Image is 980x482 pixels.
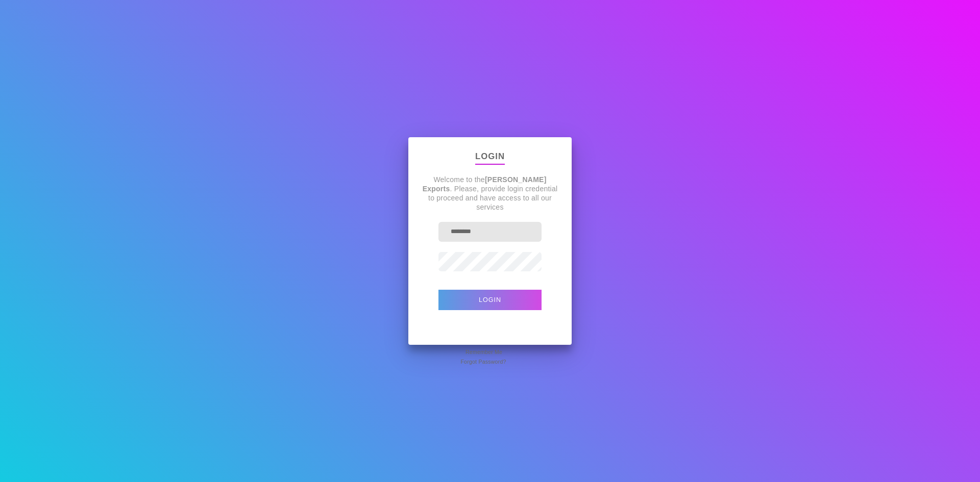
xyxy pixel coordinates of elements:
[475,149,505,165] p: Login
[460,357,506,367] span: Forgot Password?
[438,290,542,310] button: Login
[423,175,547,193] strong: [PERSON_NAME] Exports
[421,175,559,212] p: Welcome to the . Please, provide login credential to proceed and have access to all our services
[465,347,502,357] span: Remember Me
